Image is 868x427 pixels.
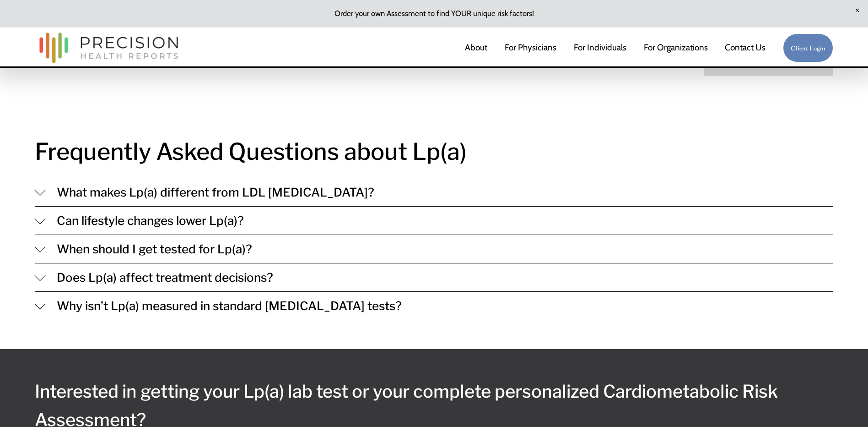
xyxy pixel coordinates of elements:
[46,242,833,256] span: When should I get tested for Lp(a)?
[644,38,708,58] a: folder dropdown
[505,38,556,58] a: For Physicians
[783,33,833,62] a: Client Login
[35,178,833,206] button: What makes Lp(a) different from LDL [MEDICAL_DATA]?
[465,38,487,58] a: About
[35,28,183,67] img: Precision Health Reports
[46,213,833,228] span: Can lifestyle changes lower Lp(a)?
[725,38,766,58] a: Contact Us
[822,383,868,427] iframe: Chat Widget
[46,185,833,199] span: What makes Lp(a) different from LDL [MEDICAL_DATA]?
[46,299,833,313] span: Why isn’t Lp(a) measured in standard [MEDICAL_DATA] tests?
[35,207,833,235] button: Can lifestyle changes lower Lp(a)?
[644,39,708,56] span: For Organizations
[35,133,833,170] h2: Frequently Asked Questions about Lp(a)
[46,270,833,285] span: Does Lp(a) affect treatment decisions?
[574,38,626,58] a: For Individuals
[35,292,833,320] button: Why isn’t Lp(a) measured in standard [MEDICAL_DATA] tests?
[35,235,833,263] button: When should I get tested for Lp(a)?
[35,263,833,291] button: Does Lp(a) affect treatment decisions?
